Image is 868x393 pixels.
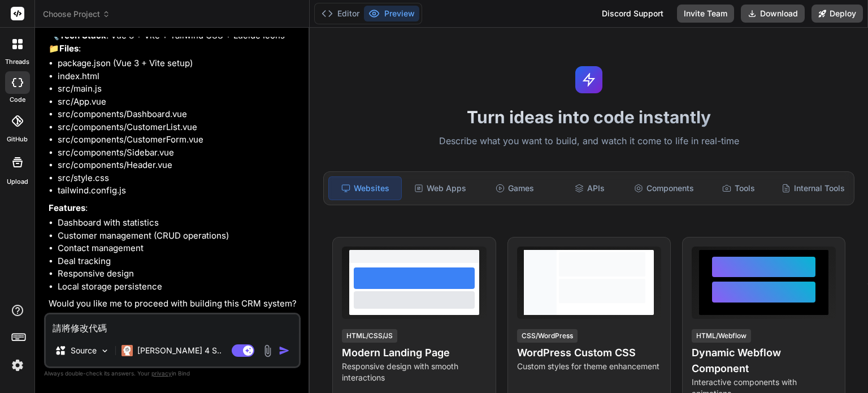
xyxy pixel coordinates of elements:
li: Dashboard with statistics [58,217,298,230]
button: Download [741,5,805,23]
button: Deploy [811,5,863,23]
img: attachment [261,344,274,357]
li: Local storage persistence [58,280,298,293]
div: Components [628,176,700,200]
img: Pick Models [100,346,110,356]
label: code [10,95,25,105]
div: Games [479,176,551,200]
li: src/components/CustomerForm.vue [58,133,298,146]
li: Deal tracking [58,255,298,268]
label: Upload [7,177,28,187]
p: Always double-check its answers. Your in Bind [44,368,301,379]
div: Websites [328,176,402,200]
p: Custom styles for theme enhancement [517,361,661,372]
p: Would you like me to proceed with building this CRM system? [49,297,298,310]
li: src/style.css [58,172,298,185]
li: src/components/Dashboard.vue [58,108,298,121]
li: index.html [58,70,298,83]
h4: WordPress Custom CSS [517,345,661,361]
div: HTML/Webflow [692,329,751,343]
img: icon [279,345,290,356]
button: Invite Team [677,5,734,23]
h1: Turn ideas into code instantly [316,107,861,127]
img: settings [8,356,27,375]
p: : [49,202,298,215]
label: threads [5,57,29,67]
p: Source [71,345,97,356]
div: Web Apps [404,176,476,200]
strong: Files [59,43,79,54]
li: Contact management [58,242,298,255]
div: CSS/WordPress [517,329,578,343]
span: Choose Project [43,8,110,20]
label: GitHub [7,135,28,144]
li: tailwind.config.js [58,184,298,197]
h4: Dynamic Webflow Component [692,345,836,377]
li: package.json (Vue 3 + Vite setup) [58,57,298,70]
div: Discord Support [595,5,670,23]
li: src/main.js [58,83,298,96]
img: Claude 4 Sonnet [121,345,133,356]
li: src/components/Sidebar.vue [58,146,298,159]
div: Tools [702,176,775,200]
div: HTML/CSS/JS [342,329,397,343]
p: Responsive design with smooth interactions [342,361,486,383]
button: Editor [317,6,364,21]
li: Customer management (CRUD operations) [58,230,298,243]
p: [PERSON_NAME] 4 S.. [137,345,222,356]
button: Preview [364,6,419,21]
textarea: 請將修改代碼 [46,314,299,335]
h4: Modern Landing Page [342,345,486,361]
li: src/components/Header.vue [58,159,298,172]
p: Describe what you want to build, and watch it come to life in real-time [316,134,861,149]
strong: Features [49,202,85,213]
li: src/components/CustomerList.vue [58,121,298,134]
div: Internal Tools [777,176,849,200]
div: APIs [553,176,626,200]
li: Responsive design [58,267,298,280]
span: privacy [151,370,172,377]
li: src/App.vue [58,96,298,109]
